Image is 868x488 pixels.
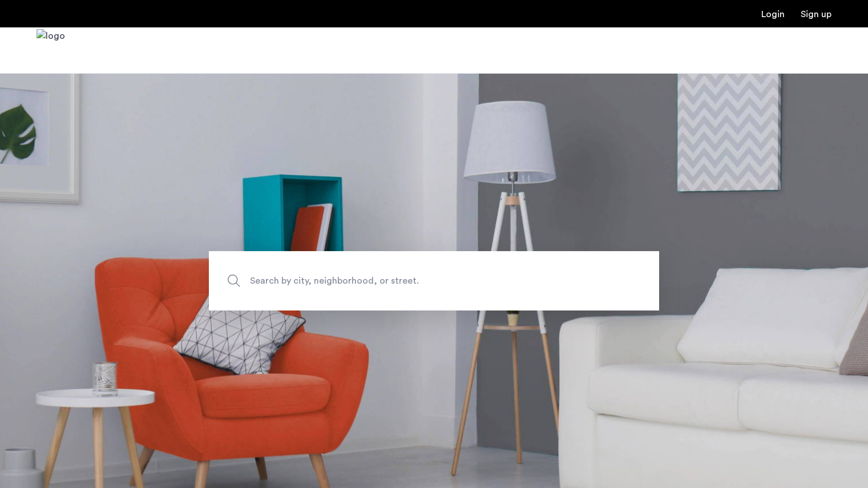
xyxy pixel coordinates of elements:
span: Search by city, neighborhood, or street. [250,273,565,288]
a: Registration [801,10,831,19]
a: Login [761,10,785,19]
img: logo [37,29,65,72]
a: Cazamio Logo [37,29,65,72]
input: Apartment Search [209,251,659,310]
